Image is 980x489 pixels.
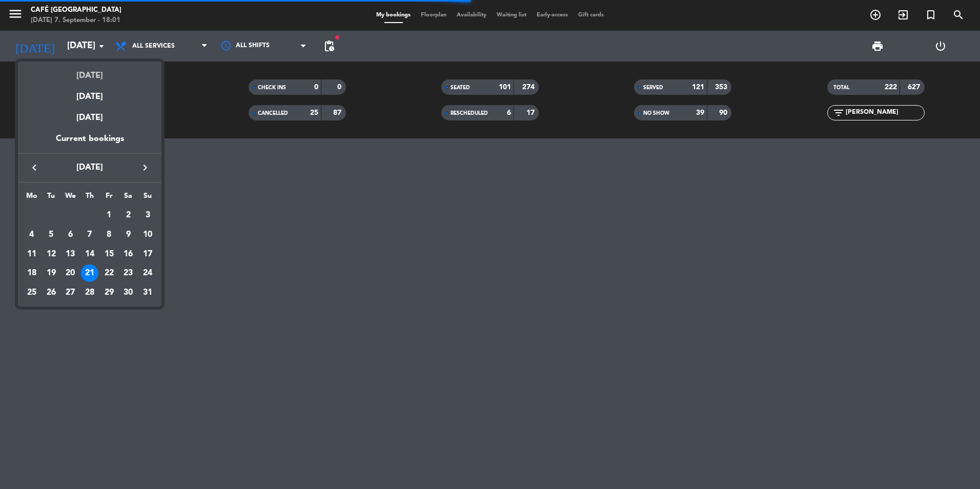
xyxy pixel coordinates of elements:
[100,264,118,282] div: 22
[81,264,98,282] div: 21
[62,284,79,301] div: 27
[60,244,80,264] td: August 13, 2025
[60,283,80,302] td: August 27, 2025
[139,264,156,282] div: 24
[22,225,42,244] td: August 4, 2025
[99,190,119,206] th: Friday
[23,284,40,301] div: 25
[139,161,151,174] i: keyboard_arrow_right
[43,264,60,282] div: 19
[22,244,42,264] td: August 11, 2025
[80,225,99,244] td: August 7, 2025
[44,161,136,174] span: [DATE]
[22,190,42,206] th: Monday
[139,226,156,243] div: 10
[138,283,157,302] td: August 31, 2025
[23,246,40,263] div: 11
[43,246,60,263] div: 12
[43,284,60,301] div: 26
[22,263,42,283] td: August 18, 2025
[25,161,44,174] button: keyboard_arrow_left
[139,207,156,224] div: 3
[119,284,137,301] div: 30
[119,226,137,243] div: 9
[139,246,156,263] div: 17
[43,226,60,243] div: 5
[99,206,119,225] td: August 1, 2025
[18,62,161,83] div: [DATE]
[60,225,80,244] td: August 6, 2025
[99,244,119,264] td: August 15, 2025
[42,244,61,264] td: August 12, 2025
[23,226,40,243] div: 4
[42,225,61,244] td: August 5, 2025
[80,190,99,206] th: Thursday
[99,263,119,283] td: August 22, 2025
[22,206,99,225] td: AUG
[119,225,138,244] td: August 9, 2025
[81,284,98,301] div: 28
[136,161,154,174] button: keyboard_arrow_right
[42,283,61,302] td: August 26, 2025
[100,207,118,224] div: 1
[99,283,119,302] td: August 29, 2025
[138,244,157,264] td: August 17, 2025
[81,246,98,263] div: 14
[80,263,99,283] td: August 21, 2025
[119,263,138,283] td: August 23, 2025
[62,264,79,282] div: 20
[119,246,137,263] div: 16
[42,263,61,283] td: August 19, 2025
[28,161,40,174] i: keyboard_arrow_left
[138,225,157,244] td: August 10, 2025
[119,190,138,206] th: Saturday
[100,246,118,263] div: 15
[18,83,161,104] div: [DATE]
[138,263,157,283] td: August 24, 2025
[138,190,157,206] th: Sunday
[42,190,61,206] th: Tuesday
[22,283,42,302] td: August 25, 2025
[119,264,137,282] div: 23
[18,104,161,132] div: [DATE]
[62,226,79,243] div: 6
[80,283,99,302] td: August 28, 2025
[81,226,98,243] div: 7
[99,225,119,244] td: August 8, 2025
[23,264,40,282] div: 18
[100,284,118,301] div: 29
[18,132,161,153] div: Current bookings
[62,246,79,263] div: 13
[119,244,138,264] td: August 16, 2025
[60,190,80,206] th: Wednesday
[119,283,138,302] td: August 30, 2025
[100,226,118,243] div: 8
[139,284,156,301] div: 31
[80,244,99,264] td: August 14, 2025
[60,263,80,283] td: August 20, 2025
[119,207,137,224] div: 2
[138,206,157,225] td: August 3, 2025
[119,206,138,225] td: August 2, 2025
